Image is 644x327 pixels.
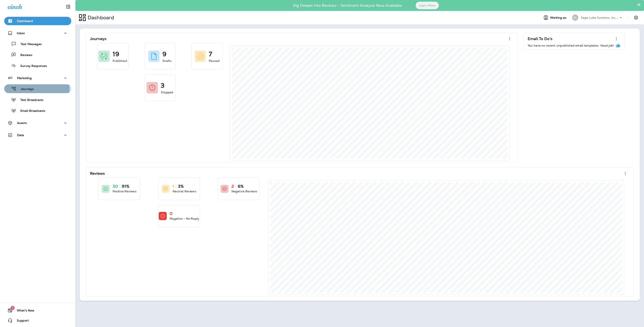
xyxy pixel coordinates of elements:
p: Paused [209,59,219,63]
button: Data [4,131,71,139]
p: Sage Lube Systems, Inc dba LOF Xpress Oil Change [581,16,619,19]
span: What's New [13,309,34,314]
p: 3 [161,83,165,88]
p: Marketing [17,76,32,80]
button: Email Broadcasts [4,106,71,115]
p: Inbox [17,31,25,35]
button: Close [637,1,641,8]
button: Journeys [4,84,71,93]
p: Text Messages [16,42,42,46]
p: Journeys [90,37,106,41]
p: 0 [170,211,173,216]
p: Neutral Reviews [173,189,196,193]
p: 7 [209,52,212,56]
p: 91% [122,184,129,188]
p: Assets [17,121,27,125]
button: Survey Responses [4,61,71,70]
button: Inbox [4,29,71,37]
button: Reviews [4,50,71,59]
p: 30 [113,184,118,188]
button: 7What's New [4,306,71,315]
p: Email To Do's [528,37,552,41]
button: Assets [4,119,71,127]
button: Text Messages [4,39,71,48]
span: Working as: [550,16,568,20]
button: Dashboard [4,17,71,25]
button: Learn More [416,2,439,9]
p: Email Broadcasts [16,109,45,113]
p: Survey Responses [16,64,47,68]
p: Negative Reviews [231,189,257,193]
button: Settings [632,14,640,21]
p: 2 [231,184,234,188]
p: 3% [178,184,184,188]
span: 7 [10,306,15,310]
p: Positive Reviews [113,189,136,193]
div: SL [572,14,578,21]
p: Published [113,59,127,63]
p: Dig Deeper into Reviews - Sentiment Analysis Now Available [281,5,414,6]
span: Support [13,319,29,324]
button: Text Broadcasts [4,95,71,104]
p: 9 [162,52,166,56]
p: Dashboard [17,19,33,23]
p: Reviews [90,171,105,176]
p: Dashboard [86,14,114,21]
p: Text Broadcasts [16,98,43,102]
p: 19 [113,52,119,56]
p: Stopped [161,90,173,94]
p: Journeys [16,87,34,91]
button: Marketing [4,74,71,82]
p: Data [17,133,24,137]
button: Collapse Sidebar [62,3,74,11]
button: Support [4,316,71,325]
p: 1 [173,184,174,188]
p: Negative - No Reply [170,216,199,221]
p: Reviews [16,53,32,57]
p: 6% [238,184,244,188]
p: You have no recent unpublished email templates. Good job! [528,44,614,47]
p: Drafts [162,59,172,63]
